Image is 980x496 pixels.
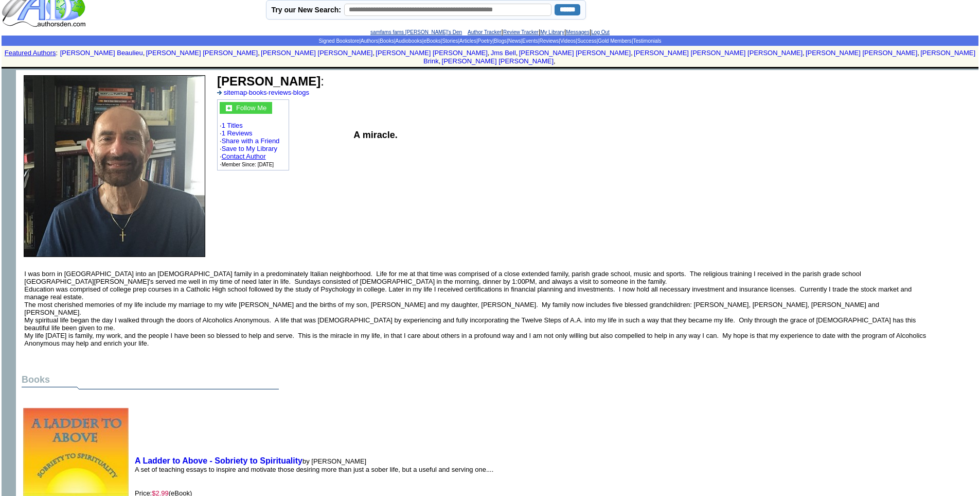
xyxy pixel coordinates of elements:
[56,49,58,57] font: :
[633,38,661,44] a: Testimonials
[269,89,291,96] a: reviews
[236,103,266,112] a: Follow Me
[459,38,476,44] a: Articles
[598,38,632,44] a: Gold Members
[539,38,559,44] a: Reviews
[60,49,975,65] font: , , , , , , , , , ,
[376,49,487,57] a: [PERSON_NAME] [PERSON_NAME]
[2,70,16,84] img: shim.gif
[519,49,631,57] a: [PERSON_NAME] [PERSON_NAME]
[489,69,491,70] img: shim.gif
[440,59,441,64] font: i
[370,28,610,36] font: | | | |
[491,49,516,57] a: Jms Bell
[60,49,143,57] a: [PERSON_NAME] Beaulieu
[489,67,491,69] img: shim.gif
[222,162,274,167] font: Member Since: [DATE]
[24,75,205,257] img: 188218.JPG
[5,49,56,57] a: Featured Authors
[634,49,803,57] a: [PERSON_NAME] [PERSON_NAME] [PERSON_NAME]
[222,145,277,152] a: Save to My Library
[489,50,490,56] font: i
[442,38,458,44] a: Stories
[423,38,440,44] a: eBooks
[370,29,462,35] a: samfams fams [PERSON_NAME]'s Den
[494,38,507,44] a: Blogs
[222,129,253,137] a: 1 Reviews
[220,102,287,168] font: · · · · · ·
[591,29,610,35] a: Log Out
[442,57,554,65] a: [PERSON_NAME] [PERSON_NAME]
[236,104,266,112] font: Follow Me
[633,50,634,56] font: i
[396,38,422,44] a: Audiobooks
[222,122,243,129] a: 1 Titles
[217,89,309,96] font: · · ·
[145,50,146,56] font: i
[423,49,975,65] a: [PERSON_NAME] Brink
[508,38,521,44] a: News
[293,89,309,96] a: blogs
[522,38,538,44] a: Events
[146,49,258,57] a: [PERSON_NAME] [PERSON_NAME]
[518,50,519,56] font: i
[217,74,320,88] b: [PERSON_NAME]
[24,270,929,347] p: I was born in [GEOGRAPHIC_DATA] into an [DEMOGRAPHIC_DATA] family in a predominately Italian neig...
[22,374,50,385] b: Books
[560,38,576,44] a: Videos
[540,29,564,35] a: My Library
[380,38,394,44] a: Books
[468,29,502,35] a: Author Tracker
[566,29,590,35] a: Messages
[226,105,232,111] img: gc.jpg
[22,385,279,393] img: dividingline.gif
[556,59,557,64] font: i
[222,152,266,160] a: Contact Author
[135,457,493,481] font: by [PERSON_NAME] A set of teaching essays to inspire and motivate those desiring more than just a...
[272,6,341,14] label: Try our New Search:
[260,50,261,56] font: i
[361,38,378,44] a: Authors
[135,456,302,465] a: A Ladder to Above - Sobriety to Spirituality
[318,38,359,44] a: Signed Bookstore
[261,49,372,57] a: [PERSON_NAME] [PERSON_NAME]
[318,38,661,44] span: | | | | | | | | | | | | | | |
[217,174,449,184] iframe: fb:like Facebook Social Plugin
[577,38,597,44] a: Success
[919,50,920,56] font: i
[478,38,493,44] a: Poetry
[249,89,267,96] a: books
[222,137,280,145] a: Share with a Friend
[503,29,539,35] a: Review Tracker
[353,130,397,140] b: A miracle.
[375,50,376,56] font: i
[805,50,806,56] font: i
[224,89,247,96] a: sitemap
[806,49,917,57] a: [PERSON_NAME] [PERSON_NAME]
[217,74,324,88] font: :
[217,91,222,95] img: a_336699.gif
